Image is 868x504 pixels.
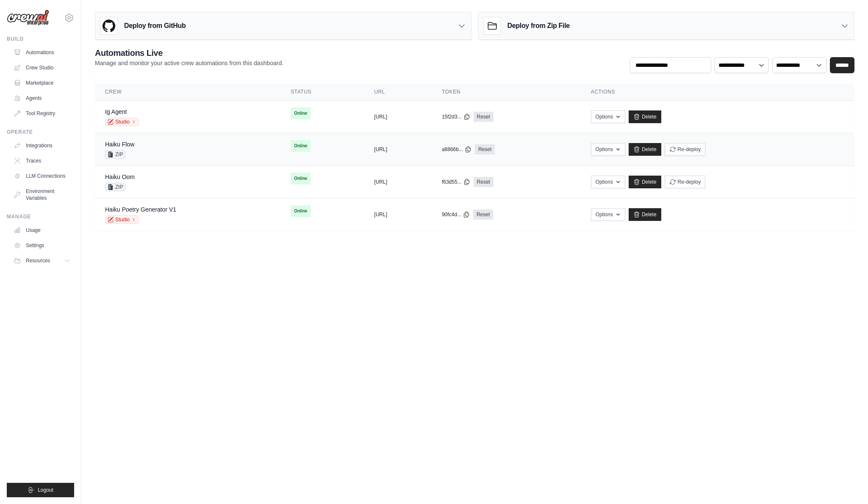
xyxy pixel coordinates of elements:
[10,239,74,252] a: Settings
[629,110,661,123] a: Delete
[475,144,495,154] a: Reset
[100,17,117,34] img: GitHub Logo
[7,213,74,220] div: Manage
[10,254,74,267] button: Resources
[665,143,706,156] button: Re-deploy
[10,76,74,90] a: Marketplace
[10,107,74,120] a: Tool Registry
[105,141,134,148] a: Haiku Flow
[474,177,494,187] a: Reset
[665,176,706,188] button: Re-deploy
[581,83,854,101] th: Actions
[442,146,471,153] button: a8866b...
[10,154,74,168] a: Traces
[591,143,625,156] button: Options
[364,83,432,101] th: URL
[105,108,127,115] a: Ig Agent
[105,183,126,191] span: ZIP
[591,176,625,188] button: Options
[7,36,74,42] div: Build
[10,91,74,105] a: Agents
[10,46,74,59] a: Automations
[473,209,493,220] a: Reset
[105,174,135,180] a: Haiku Oom
[105,118,139,126] a: Studio
[124,21,186,31] h3: Deploy from GitHub
[291,205,311,217] span: Online
[105,150,126,159] span: ZIP
[95,59,283,67] p: Manage and monitor your active crew automations from this dashboard.
[38,487,53,493] span: Logout
[95,47,283,59] h2: Automations Live
[280,83,364,101] th: Status
[105,206,176,213] a: Haiku Poetry Generator V1
[10,61,74,74] a: Crew Studio
[474,112,494,122] a: Reset
[442,113,470,120] button: 15f2d3...
[591,110,625,123] button: Options
[10,223,74,237] a: Usage
[7,483,74,497] button: Logout
[10,139,74,152] a: Integrations
[442,179,470,185] button: f63d55...
[10,185,74,205] a: Environment Variables
[629,143,661,156] a: Delete
[826,463,868,504] iframe: Chat Widget
[507,21,570,31] h3: Deploy from Zip File
[291,140,311,152] span: Online
[291,107,311,119] span: Online
[591,208,625,221] button: Options
[629,176,661,188] a: Delete
[629,208,661,221] a: Delete
[291,173,311,185] span: Online
[7,10,49,26] img: Logo
[442,211,470,218] button: 90fc4d...
[7,129,74,135] div: Operate
[10,169,74,183] a: LLM Connections
[95,83,280,101] th: Crew
[26,257,50,264] span: Resources
[105,215,139,224] a: Studio
[432,83,581,101] th: Token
